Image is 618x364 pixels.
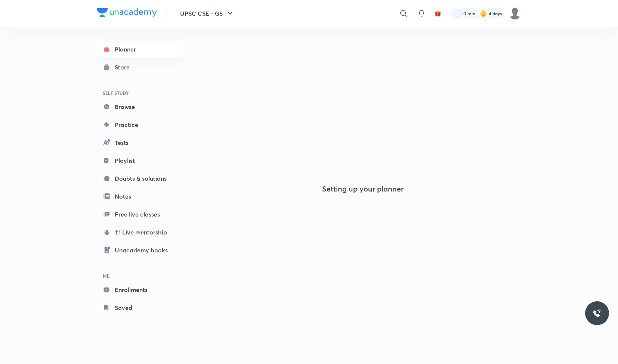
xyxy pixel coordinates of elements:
a: Enrollments [97,282,183,297]
div: Store [115,63,134,72]
a: Unacademy books [97,243,183,258]
a: 1:1 Live mentorship [97,225,183,240]
img: Company Logo [97,8,157,17]
a: Store [97,60,183,75]
a: Tests [97,135,183,150]
img: ttu [593,309,602,318]
h4: Setting up your planner [322,184,404,193]
a: Playlist [97,153,183,168]
h6: ME [97,270,183,282]
button: avatar [432,7,444,19]
a: Practice [97,117,183,132]
img: avatar [435,10,441,17]
a: Planner [97,42,183,57]
a: Company Logo [97,8,157,19]
a: Browse [97,99,183,114]
a: Doubts & solutions [97,171,183,186]
button: UPSC CSE - GS [176,6,239,21]
h6: SELF STUDY [97,87,183,99]
a: Free live classes [97,207,183,222]
a: Saved [97,300,183,315]
img: Diveesha Deevela [509,7,521,20]
img: streak [480,10,487,17]
a: Notes [97,189,183,204]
